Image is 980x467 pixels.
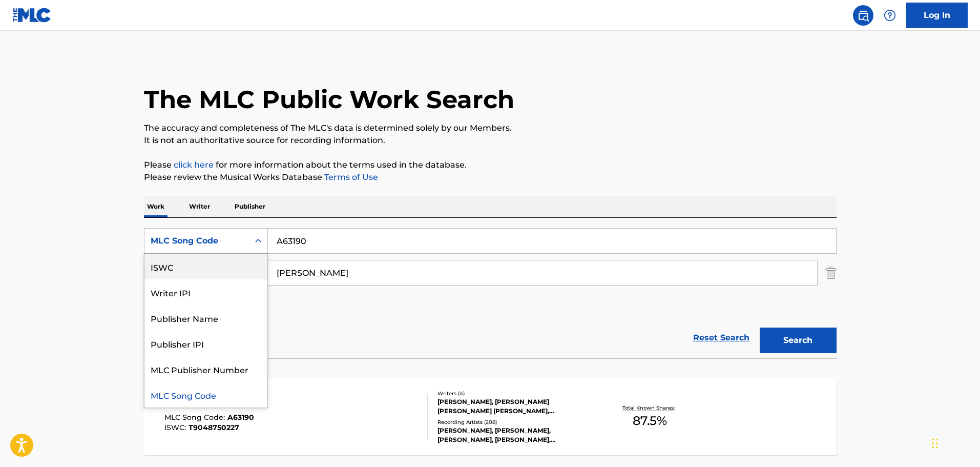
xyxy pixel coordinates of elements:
[144,356,267,382] div: MLC Publisher Number
[144,382,267,408] div: MLC Song Code
[144,84,514,115] h1: The MLC Public Work Search
[884,9,896,22] img: help
[437,418,592,426] div: Recording Artists ( 208 )
[144,159,837,171] p: Please for more information about the terms used in the database.
[633,412,667,430] span: 87.5 %
[189,423,239,432] span: T9048750227
[853,5,873,26] a: Public Search
[144,331,267,356] div: Publisher IPI
[144,122,837,134] p: The accuracy and completeness of The MLC's data is determined solely by our Members.
[144,196,168,217] p: Work
[144,279,267,305] div: Writer IPI
[825,260,837,286] img: Delete Criterion
[144,378,837,455] a: ANGELMLC Song Code:A63190ISWC:T9048750227Writers (4)[PERSON_NAME], [PERSON_NAME] [PERSON_NAME] [P...
[144,305,267,331] div: Publisher Name
[880,5,900,26] div: Help
[164,423,189,432] span: ISWC :
[232,196,268,217] p: Publisher
[437,426,592,444] div: [PERSON_NAME], [PERSON_NAME], [PERSON_NAME], [PERSON_NAME], [PERSON_NAME]
[857,9,869,22] img: search
[144,254,267,279] div: ISWC
[437,397,592,416] div: [PERSON_NAME], [PERSON_NAME] [PERSON_NAME] [PERSON_NAME], [PERSON_NAME]
[144,171,837,184] p: Please review the Musical Works Database
[164,413,227,422] span: MLC Song Code :
[227,413,254,422] span: A63190
[437,390,592,397] div: Writers ( 4 )
[688,327,755,349] a: Reset Search
[144,134,837,147] p: It is not an authoritative source for recording information.
[144,228,837,358] form: Search Form
[322,172,378,182] a: Terms of Use
[186,196,213,217] p: Writer
[622,404,677,412] p: Total Known Shares:
[12,8,52,23] img: MLC Logo
[906,3,968,28] a: Log In
[151,235,243,247] div: MLC Song Code
[174,160,214,170] a: click here
[929,418,980,467] iframe: Chat Widget
[932,428,938,459] div: Drag
[760,328,837,353] button: Search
